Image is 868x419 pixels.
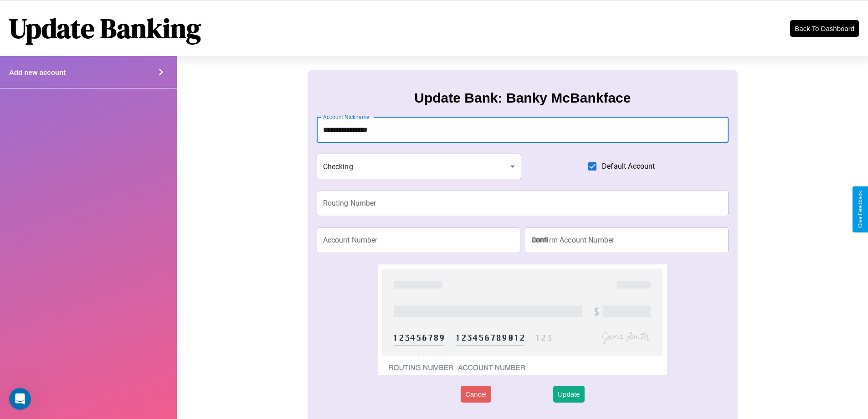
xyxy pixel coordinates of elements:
label: Account Nickname [323,113,370,121]
button: Cancel [461,386,491,403]
h1: Update Banking [9,10,201,47]
div: Checking [317,154,522,179]
button: Back To Dashboard [790,20,859,37]
button: Update [553,386,584,403]
img: check [378,264,667,375]
h4: Add new account [9,68,66,76]
h3: Update Bank: Banky McBankface [414,90,631,106]
iframe: Intercom live chat [9,388,31,410]
div: Give Feedback [857,191,863,228]
span: Default Account [602,161,655,172]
